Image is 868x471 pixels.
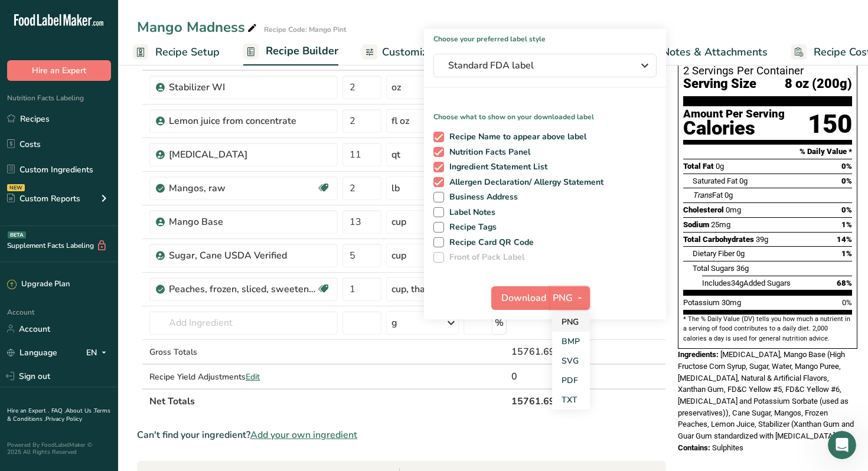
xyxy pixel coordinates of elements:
span: 1% [841,249,852,258]
span: Recipe Name to appear above label [444,132,587,142]
h1: Choose your preferred label style [424,29,666,44]
div: Custom Reports [7,192,80,205]
span: Recipe Setup [155,44,220,60]
span: 0mg [726,205,741,214]
span: 36g [736,264,749,273]
span: Dietary Fiber [693,249,735,258]
span: Edit [246,371,260,382]
div: 150 [808,109,852,140]
button: Standard FDA label [433,54,657,77]
span: 1% [841,220,852,229]
div: oz [391,80,401,94]
div: Can't find your ingredient? [137,428,666,442]
span: Add your own ingredient [250,428,357,442]
section: * The % Daily Value (DV) tells you how much a nutrient in a serving of food contributes to a dail... [683,315,852,344]
a: Privacy Policy [45,415,82,423]
div: qt [391,148,400,162]
div: Stabilizer WI [169,80,316,94]
span: 0% [842,298,852,307]
div: Peaches, frozen, sliced, sweetened [169,282,316,296]
div: 2 Servings Per Container [683,65,852,77]
div: cup [391,248,406,263]
input: Add Ingredient [149,311,338,335]
span: Potassium [683,298,720,307]
a: Notes & Attachments [642,39,768,66]
div: lb [391,181,400,195]
span: Fat [693,191,723,199]
p: Choose what to show on your downloaded label [424,102,666,122]
div: EN [86,345,111,359]
a: Terms & Conditions . [7,407,110,423]
div: [MEDICAL_DATA] [169,148,316,162]
span: Serving Size [683,77,756,91]
th: 15761.69 [509,388,557,413]
span: Total Fat [683,162,714,171]
div: Sugar, Cane USDA Verified [169,248,316,263]
a: SVG [552,351,590,371]
span: 0% [841,162,852,171]
a: Recipe Setup [133,39,220,66]
span: Ingredient Statement List [444,162,548,172]
th: Net Totals [147,388,509,413]
span: 0g [736,249,745,258]
a: PDF [552,371,590,390]
div: Lemon juice from concentrate [169,114,316,128]
span: [MEDICAL_DATA], Mango Base (High Fructose Corn Syrup, Sugar, Water, Mango Puree, [MEDICAL_DATA], ... [678,350,854,440]
span: Contains: [678,443,710,452]
iframe: Intercom live chat [828,431,856,459]
span: Download [501,291,546,305]
button: PNG [549,286,590,310]
a: Language [7,342,57,363]
div: Upgrade Plan [7,279,70,290]
div: 0 [511,369,555,384]
span: Recipe Tags [444,222,497,233]
span: Sodium [683,220,709,229]
div: Calories [683,120,785,137]
div: Recipe Yield Adjustments [149,371,338,383]
span: Ingredients: [678,350,719,359]
a: Hire an Expert . [7,407,49,415]
span: 0% [841,205,852,214]
i: Trans [693,191,712,199]
button: Download [491,286,549,310]
span: 25mg [711,220,730,229]
button: Hire an Expert [7,60,111,81]
div: Mango Madness [137,17,259,38]
span: Sulphites [712,443,743,452]
span: Customize Label [382,44,464,60]
span: Total Carbohydrates [683,235,754,244]
span: 34g [731,279,743,287]
span: Includes Added Sugars [702,279,791,287]
span: Total Sugars [693,264,735,273]
span: 14% [837,235,852,244]
span: 0g [725,191,733,199]
div: Mangos, raw [169,181,316,195]
section: % Daily Value * [683,145,852,159]
div: Mango Base [169,215,316,229]
span: Saturated Fat [693,176,738,185]
div: 15761.69 [511,345,555,359]
div: Recipe Code: Mango Pint [264,24,347,35]
span: 30mg [722,298,741,307]
span: 0g [739,176,748,185]
div: Powered By FoodLabelMaker © 2025 All Rights Reserved [7,441,111,456]
span: Standard FDA label [448,58,625,73]
div: cup [391,215,406,229]
span: Front of Pack Label [444,252,525,263]
a: TXT [552,390,590,410]
a: BMP [552,332,590,351]
a: Recipe Builder [243,38,338,66]
span: Recipe Card QR Code [444,237,534,248]
a: Customize Label [362,39,464,66]
span: 39g [756,235,768,244]
span: 68% [837,279,852,287]
span: Recipe Builder [266,43,338,59]
div: BETA [8,231,26,238]
span: PNG [553,291,573,305]
span: Notes & Attachments [662,44,768,60]
a: FAQ . [51,407,66,415]
div: Gross Totals [149,346,338,358]
span: Nutrition Facts Panel [444,147,531,158]
span: 0% [841,176,852,185]
span: 0g [716,162,724,171]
